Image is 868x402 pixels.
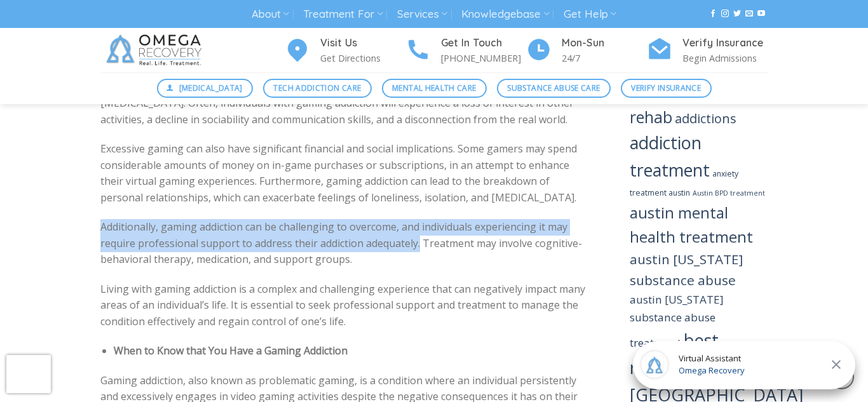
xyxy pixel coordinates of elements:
iframe: reCAPTCHA [6,355,51,393]
a: Follow on Facebook [709,10,717,18]
a: Services [397,3,447,26]
a: Austin BPD treatment (3 items) [693,189,765,198]
p: Living with gaming addiction is a complex and challenging experience that can negatively impact m... [100,281,592,330]
h4: Visit Us [320,35,405,51]
p: 24/7 [562,51,647,65]
h4: Verify Insurance [682,35,768,51]
span: Tech Addiction Care [273,82,361,94]
a: Follow on Instagram [721,10,729,18]
p: Get Directions [320,51,405,65]
a: Follow on Twitter [733,10,741,18]
a: Follow on YouTube [757,10,765,18]
a: Tech Addiction Care [263,79,372,98]
a: anxiety treatment austin (4 items) [630,168,738,198]
a: Get Help [564,3,616,26]
a: addiction treatment (40 items) [630,131,710,182]
p: Excessive gaming can also have significant financial and social implications. Some gamers may spe... [100,141,592,206]
a: [MEDICAL_DATA] [157,79,254,98]
p: [PHONE_NUMBER] [441,51,526,65]
a: austin texas substance abuse treatment (9 items) [630,292,724,349]
a: Knowledgebase [461,3,549,26]
a: Visit Us Get Directions [285,35,405,66]
p: Begin Admissions [682,51,768,65]
img: Omega Recovery [100,28,212,72]
a: Verify Insurance Begin Admissions [647,35,768,66]
span: [MEDICAL_DATA] [179,82,243,94]
a: Treatment For [303,3,383,26]
a: austin texas substance abuse (16 items) [630,250,743,289]
a: addiction rehab (29 items) [630,81,752,128]
a: addictions (14 items) [675,110,736,127]
span: Mental Health Care [392,82,476,94]
span: Verify Insurance [631,82,701,94]
a: Verify Insurance [621,79,712,98]
a: Substance Abuse Care [497,79,611,98]
span: Substance Abuse Care [507,82,600,94]
a: austin mental health treatment (26 items) [630,202,753,247]
strong: When to Know that You Have a Gaming Addiction [114,344,348,358]
h4: Mon-Sun [562,35,647,51]
h4: Get In Touch [441,35,526,51]
a: About [252,3,289,26]
p: Additionally, gaming addiction can be challenging to overcome, and individuals experiencing it ma... [100,219,592,268]
a: Get In Touch [PHONE_NUMBER] [405,35,526,66]
a: Mental Health Care [382,79,487,98]
a: Send us an email [745,10,753,18]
